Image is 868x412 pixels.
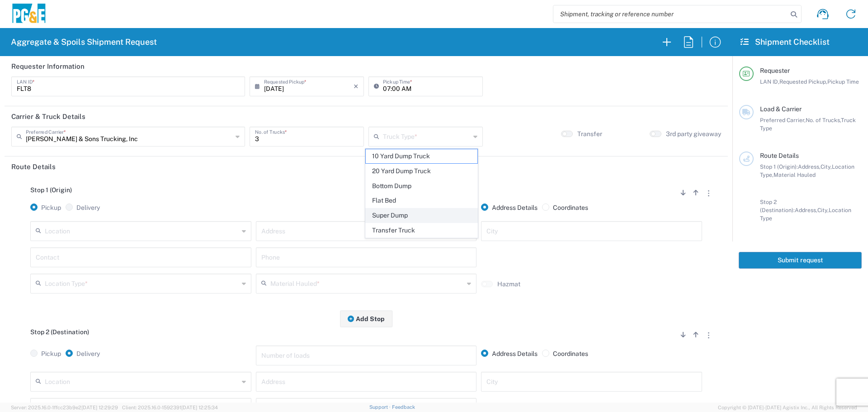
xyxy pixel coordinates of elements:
[30,328,89,336] span: Stop 2 (Destination)
[553,5,788,23] input: Shipment, tracking or reference number
[30,186,72,194] span: Stop 1 (Origin)
[760,152,799,159] span: Route Details
[366,149,477,163] span: 10 Yard Dump Truck
[795,207,817,213] span: Address,
[827,78,859,85] span: Pickup Time
[392,404,415,410] a: Feedback
[760,199,795,213] span: Stop 2 (Destination):
[739,252,862,269] button: Submit request
[481,204,538,212] label: Address Details
[11,37,157,47] h2: Aggregate & Spoils Shipment Request
[11,4,47,25] img: pge
[354,79,359,94] i: ×
[666,130,721,138] label: 3rd party giveaway
[760,163,798,170] span: Stop 1 (Origin):
[577,130,602,138] label: Transfer
[366,223,477,237] span: Transfer Truck
[806,117,841,123] span: No. of Trucks,
[340,310,392,327] button: Add Stop
[181,405,218,410] span: [DATE] 12:25:34
[122,405,218,410] span: Client: 2025.16.0-1592391
[11,112,85,121] h2: Carrier & Truck Details
[760,105,802,113] span: Load & Carrier
[11,162,56,171] h2: Route Details
[718,403,857,412] span: Copyright © [DATE]-[DATE] Agistix Inc., All Rights Reserved
[798,163,821,170] span: Address,
[821,163,832,170] span: City,
[481,350,538,358] label: Address Details
[542,204,588,212] label: Coordinates
[741,37,830,47] h2: Shipment Checklist
[774,171,816,178] span: Material Hauled
[369,404,392,410] a: Support
[81,405,118,410] span: [DATE] 12:29:29
[366,194,477,208] span: Flat Bed
[11,62,85,71] h2: Requester Information
[497,280,520,288] label: Hazmat
[760,78,779,85] span: LAN ID,
[779,78,827,85] span: Requested Pickup,
[11,405,118,410] span: Server: 2025.16.0-1ffcc23b9e2
[366,208,477,223] span: Super Dump
[760,117,806,123] span: Preferred Carrier,
[542,350,588,358] label: Coordinates
[817,207,829,213] span: City,
[760,67,790,74] span: Requester
[366,179,477,193] span: Bottom Dump
[366,164,477,178] span: 20 Yard Dump Truck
